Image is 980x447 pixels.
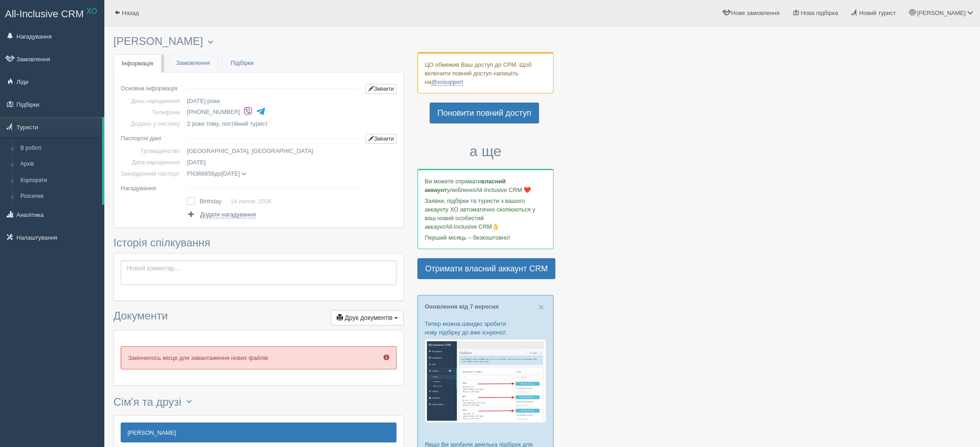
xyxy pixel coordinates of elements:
span: All-Inclusive CRM ❤️ [475,187,531,193]
span: Друк документів [345,314,392,321]
a: Архів [16,156,102,172]
p: Заявки, підбірки та туристи з вашого аккаунту ХО автоматично скопіюються у ваш новий особистий ак... [425,196,546,231]
a: В роботі [16,140,102,157]
td: Громадянство [121,145,183,157]
td: День народження [121,95,183,107]
a: 14 липня, 2026 [230,198,271,205]
h3: Історія спілкування [113,237,404,249]
a: Інформація [113,54,162,73]
span: Нова підбірка [801,10,838,16]
a: Додати нагадування [187,210,255,219]
td: Паспортні дані [121,129,183,145]
h3: Документи [113,310,404,325]
span: All-Inclusive CRM👌 [446,223,500,230]
a: Змінити [366,134,397,144]
a: Отримати власний аккаунт CRM [417,258,555,279]
td: [DATE] роки [183,95,362,107]
td: Додано у систему [121,118,183,129]
p: Тепер можна швидко зробити нову підбірку до вже існуючої: [425,319,546,337]
button: Close [539,302,544,312]
img: %D0%BF%D1%96%D0%B4%D0%B1%D1%96%D1%80%D0%BA%D0%B0-%D1%82%D1%83%D1%80%D0%B8%D1%81%D1%82%D1%83-%D1%8... [425,339,546,423]
div: ЦО обмежив Ваш доступ до СРМ. Щоб включити повний доступ напишіть на [417,52,554,93]
a: @xosupport [431,79,463,86]
td: [GEOGRAPHIC_DATA], [GEOGRAPHIC_DATA] [183,145,362,157]
span: 2 роки тому [187,120,218,127]
td: Birthday [200,195,230,208]
td: , постійний турист [183,118,362,129]
p: Закінчилось місце для завантаження нових файлів [121,346,397,369]
span: [DATE] [221,170,240,177]
span: Новий турист [859,10,896,16]
a: Розсилки [16,188,102,205]
h3: Сім'я та друзі [113,395,404,411]
a: Корпорати [16,172,102,189]
a: Замовлення [168,54,218,73]
td: Дата народження [121,157,183,168]
td: Закордонний паспорт [121,168,183,179]
a: Підбірки [223,54,262,73]
a: Змінити [366,84,397,94]
a: [PERSON_NAME] [121,422,397,442]
a: Поновити повний доступ [430,103,539,123]
h3: [PERSON_NAME] [113,35,404,48]
span: Назад [122,10,139,16]
span: Нове замовлення [731,10,779,16]
span: [PERSON_NAME] [917,10,965,16]
a: Оновлення від 7 вересня [425,303,499,310]
img: telegram-colored-4375108.svg [256,107,265,116]
td: Нагадування [121,179,183,194]
span: FN366656 [187,170,215,177]
img: viber-colored.svg [243,107,253,116]
span: All-Inclusive CRM [5,8,84,20]
span: Додати нагадування [200,211,256,218]
td: Основна інформація [121,79,183,95]
p: Перший місяць – безкоштовно! [425,233,546,242]
span: × [539,302,544,312]
b: власний аккаунт [425,178,506,193]
span: Інформація [122,60,153,67]
button: Друк документів [331,310,404,325]
a: All-Inclusive CRM XO [0,0,104,25]
td: Телефони [121,107,183,118]
li: [PHONE_NUMBER] [187,106,362,118]
sup: XO [87,7,97,15]
span: [DATE] [187,159,206,166]
h3: а ще [417,143,554,159]
span: до [187,170,246,177]
p: Ви можете отримати улюбленої [425,177,546,194]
